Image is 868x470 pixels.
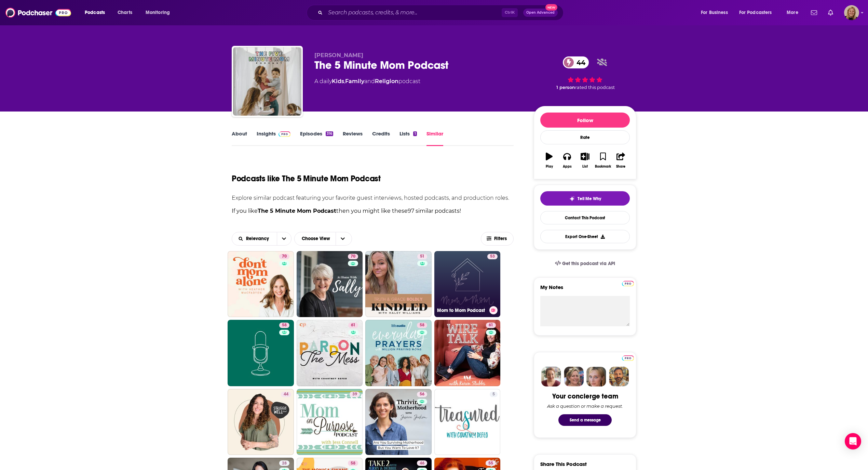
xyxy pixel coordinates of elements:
a: 56 [365,389,432,455]
p: If you like then you might like these 97 similar podcasts ! [232,207,514,216]
button: Share [612,148,630,173]
a: Credits [372,130,390,146]
span: and [364,78,375,84]
button: open menu [277,232,291,245]
img: Podchaser Pro [622,355,634,361]
input: Search podcasts, credits, & more... [325,7,502,18]
a: 61 [348,323,358,328]
a: 53Mom to Mom Podcast [434,251,501,317]
div: Play [546,165,553,169]
button: open menu [782,7,807,18]
a: 51 [417,254,427,259]
a: Lists1 [399,130,417,146]
div: Share [616,165,625,169]
h1: Podcasts like The 5 Minute Mom Podcast [232,173,381,184]
a: Podchaser - Follow, Share and Rate Podcasts [5,6,71,19]
button: tell me why sparkleTell Me Why [540,191,630,206]
a: Contact This Podcast [540,211,630,224]
span: 44 [284,391,288,398]
span: Relevancy [246,236,271,241]
a: 70 [279,254,289,259]
a: 44 [563,56,589,68]
span: New [545,4,558,11]
button: List [576,148,594,173]
a: 61 [434,320,501,386]
button: Bookmark [594,148,612,173]
a: 58 [228,320,294,386]
img: Podchaser Pro [622,281,634,286]
h2: Choose View [294,232,356,246]
a: 53 [487,254,498,259]
span: Ctrl K [502,8,518,17]
span: Open Advanced [526,11,555,14]
img: Podchaser Pro [279,131,290,137]
h2: Choose List sort [232,232,291,246]
span: [PERSON_NAME] [314,52,363,58]
a: Religion [375,78,398,84]
a: Get this podcast via API [550,255,621,272]
a: 58 [348,460,358,466]
div: Apps [563,165,572,169]
button: open menu [232,236,277,241]
a: 5 [490,392,498,397]
button: Filters [481,232,514,246]
a: 70 [228,251,294,317]
div: Bookmark [595,165,611,169]
button: Show profile menu [844,5,859,20]
span: 70 [351,253,355,260]
a: InsightsPodchaser Pro [257,130,290,146]
span: 46 [420,460,424,467]
a: 70 [297,251,363,317]
span: For Podcasters [739,8,772,17]
span: 55 [488,460,493,467]
span: 56 [420,391,424,398]
strong: The 5 Minute Mom Podcast [258,208,336,214]
div: List [582,165,588,169]
button: open menu [141,7,179,18]
a: 58 [417,323,427,328]
span: Monitoring [146,8,170,17]
a: Charts [113,7,136,18]
span: 61 [351,322,355,329]
a: 44 [228,389,294,455]
span: Podcasts [85,8,105,17]
a: Pro website [622,354,634,361]
span: , [344,78,345,84]
img: tell me why sparkle [569,196,575,201]
a: 51 [365,251,432,317]
button: Choose View [294,232,352,246]
span: Logged in as avansolkema [844,5,859,20]
button: Follow [540,113,630,128]
span: 58 [282,322,287,329]
span: 58 [420,322,424,329]
a: 5 [434,389,501,455]
a: 39 [350,392,360,397]
span: 51 [420,253,424,260]
a: 61 [297,320,363,386]
img: Barbara Profile [564,367,584,387]
a: 61 [486,323,496,328]
a: Episodes316 [300,130,333,146]
button: Open AdvancedNew [523,9,558,17]
button: Export One-Sheet [540,230,630,243]
button: open menu [80,7,114,18]
div: 44 1 personrated this podcast [534,52,636,94]
a: Show notifications dropdown [808,7,820,18]
a: Reviews [343,130,363,146]
span: More [787,8,798,17]
button: open menu [696,7,736,18]
img: Jon Profile [609,367,629,387]
h3: Mom to Mom Podcast [437,308,487,313]
img: The 5 Minute Mom Podcast [233,47,301,116]
div: A daily podcast [314,77,420,86]
span: 61 [489,322,493,329]
a: 46 [417,460,427,466]
a: Kids [332,78,344,84]
h3: Share This Podcast [540,461,587,467]
span: Tell Me Why [578,196,601,201]
button: Apps [558,148,576,173]
div: Your concierge team [552,392,618,401]
span: 28 [282,460,287,467]
img: Jules Profile [586,367,606,387]
div: Rate [540,130,630,144]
